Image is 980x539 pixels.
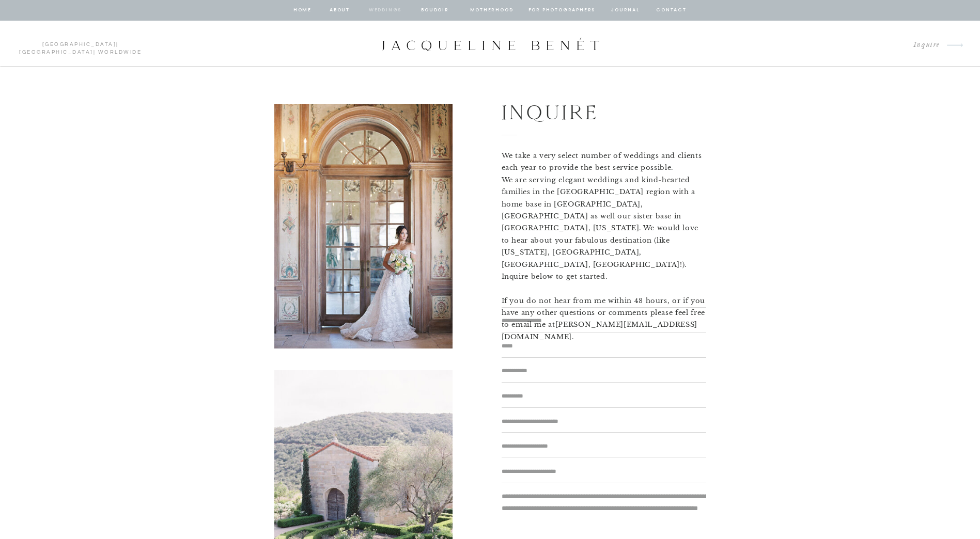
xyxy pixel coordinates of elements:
p: | | Worldwide [14,41,146,47]
a: [GEOGRAPHIC_DATA] [42,42,117,47]
a: Motherhood [470,6,513,15]
a: [GEOGRAPHIC_DATA] [19,50,94,55]
a: BOUDOIR [421,6,450,15]
a: Weddings [368,6,403,15]
a: for photographers [528,6,596,15]
a: contact [655,6,688,15]
p: We take a very select number of weddings and clients each year to provide the best service possib... [502,150,706,292]
a: about [329,6,351,15]
h1: Inquire [502,96,672,126]
a: home [293,6,313,15]
a: Inquire [905,38,940,52]
a: journal [610,6,642,15]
